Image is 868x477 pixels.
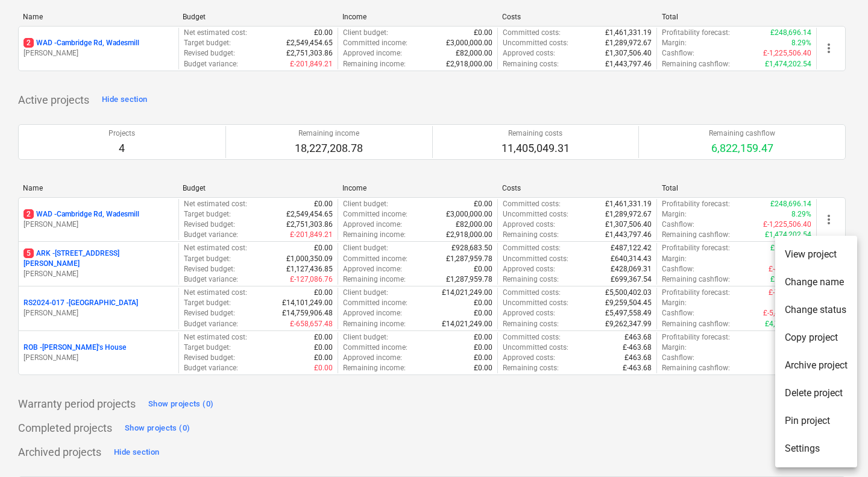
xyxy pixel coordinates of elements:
[775,296,857,324] li: Change status
[808,419,868,477] iframe: Chat Widget
[775,352,857,379] li: Archive project
[775,435,857,463] li: Settings
[775,407,857,435] li: Pin project
[775,324,857,352] li: Copy project
[775,379,857,407] li: Delete project
[775,241,857,268] li: View project
[775,268,857,296] li: Change name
